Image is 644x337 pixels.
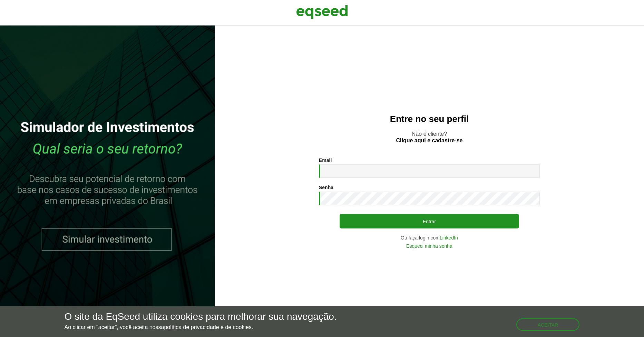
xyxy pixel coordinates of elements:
a: política de privacidade e de cookies [164,325,252,330]
p: Ao clicar em "aceitar", você aceita nossa . [65,324,337,330]
a: Clique aqui e cadastre-se [396,138,463,143]
label: Senha [319,185,333,190]
h5: O site da EqSeed utiliza cookies para melhorar sua navegação. [65,312,337,322]
button: Entrar [340,214,519,228]
img: EqSeed Logo [296,3,348,21]
a: LinkedIn [440,235,458,240]
label: Email [319,158,332,163]
p: Não é cliente? [228,131,630,144]
button: Aceitar [516,318,580,331]
h2: Entre no seu perfil [228,114,630,124]
div: Ou faça login com [319,235,540,240]
a: Esqueci minha senha [406,244,452,248]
